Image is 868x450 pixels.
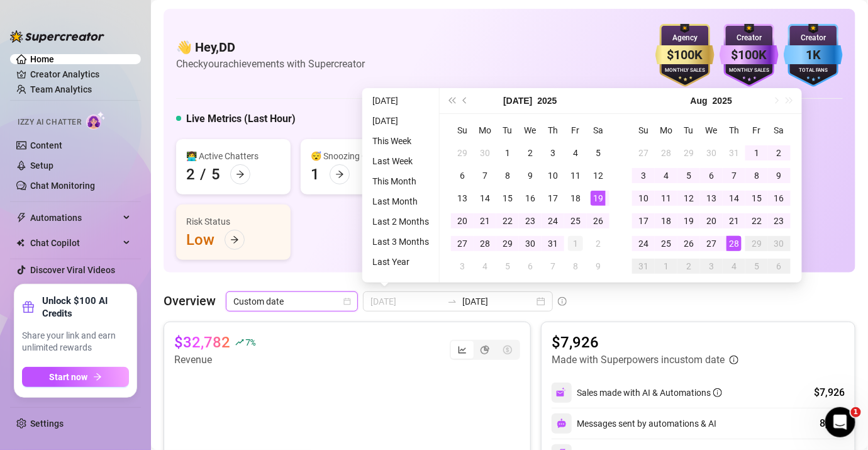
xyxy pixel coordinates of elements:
[542,232,564,255] td: 2025-07-31
[655,142,677,164] td: 2025-07-28
[477,191,492,206] div: 14
[211,164,220,184] div: 5
[474,142,496,164] td: 2025-06-30
[86,111,106,130] img: AI Chatter
[726,259,742,274] div: 4
[681,213,696,228] div: 19
[496,164,519,187] td: 2025-07-08
[659,145,674,160] div: 28
[474,187,496,210] td: 2025-07-14
[30,84,92,94] a: Team Analytics
[30,208,120,228] span: Automations
[677,255,700,278] td: 2025-09-02
[459,88,472,113] button: Previous month (PageUp)
[591,191,606,206] div: 19
[176,38,365,56] h4: 👋 Hey, DD
[30,140,62,150] a: Content
[655,119,677,142] th: Mo
[30,160,53,171] a: Setup
[545,213,560,228] div: 24
[723,119,745,142] th: Th
[474,164,496,187] td: 2025-07-07
[477,168,492,183] div: 7
[545,259,560,274] div: 7
[367,154,434,169] li: Last Week
[523,191,538,206] div: 16
[720,45,779,65] div: $100K
[655,255,677,278] td: 2025-09-01
[164,291,216,310] article: Overview
[451,210,474,232] td: 2025-07-20
[632,164,655,187] td: 2025-08-03
[772,259,787,274] div: 6
[455,168,470,183] div: 6
[545,191,560,206] div: 17
[311,149,405,163] div: 😴 Snoozing Chatters
[587,187,609,210] td: 2025-07-19
[749,191,764,206] div: 15
[784,32,843,44] div: Creator
[174,332,230,352] article: $32,782
[591,259,606,274] div: 9
[825,407,855,437] iframe: Intercom live chat
[367,214,434,229] li: Last 2 Months
[186,164,195,184] div: 2
[233,292,350,311] span: Custom date
[700,210,723,232] td: 2025-08-20
[691,88,708,113] button: Choose a month
[568,145,583,160] div: 4
[30,54,54,64] a: Home
[720,32,779,44] div: Creator
[474,232,496,255] td: 2025-07-28
[451,164,474,187] td: 2025-07-06
[723,164,745,187] td: 2025-08-07
[564,119,587,142] th: Fr
[772,213,787,228] div: 23
[784,24,843,87] img: blue-badge-DgoSNQY1.svg
[367,133,434,149] li: This Week
[768,232,791,255] td: 2025-08-30
[50,372,88,382] span: Start now
[174,352,255,368] article: Revenue
[768,210,791,232] td: 2025-08-23
[552,352,725,368] article: Made with Superpowers in custom date
[726,168,742,183] div: 7
[343,298,351,305] span: calendar
[636,236,651,251] div: 24
[500,191,515,206] div: 15
[749,168,764,183] div: 8
[632,119,655,142] th: Su
[704,168,719,183] div: 6
[636,145,651,160] div: 27
[723,187,745,210] td: 2025-08-14
[587,164,609,187] td: 2025-07-12
[557,419,567,429] img: svg%3e
[519,210,542,232] td: 2025-07-23
[704,259,719,274] div: 3
[564,255,587,278] td: 2025-08-08
[230,235,239,244] span: arrow-right
[474,119,496,142] th: Mo
[503,88,532,113] button: Choose a month
[681,145,696,160] div: 29
[745,119,768,142] th: Fr
[564,210,587,232] td: 2025-07-25
[523,213,538,228] div: 23
[564,232,587,255] td: 2025-08-01
[455,213,470,228] div: 20
[726,191,742,206] div: 14
[496,210,519,232] td: 2025-07-22
[542,142,564,164] td: 2025-07-03
[367,174,434,189] li: This Month
[677,187,700,210] td: 2025-08-12
[545,168,560,183] div: 10
[542,119,564,142] th: Th
[451,232,474,255] td: 2025-07-27
[542,255,564,278] td: 2025-08-07
[587,142,609,164] td: 2025-07-05
[723,210,745,232] td: 2025-08-21
[784,45,843,65] div: 1K
[677,164,700,187] td: 2025-08-05
[723,255,745,278] td: 2025-09-04
[186,149,281,163] div: 👩‍💻 Active Chatters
